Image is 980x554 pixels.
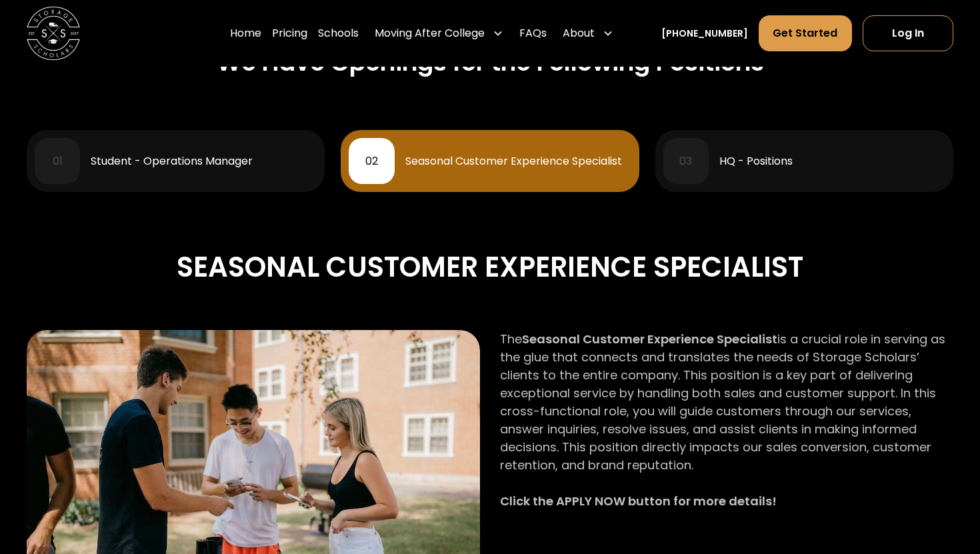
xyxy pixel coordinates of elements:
strong: Click the APPLY NOW button for more details! [500,493,777,509]
strong: Seasonal Customer Experience Specialist [522,331,777,347]
a: Pricing [272,15,307,52]
div: Moving After College [375,25,485,41]
div: SEASONAL CUSTOMER EXPERIENCE SPECIALIST [27,245,953,290]
a: Get Started [759,15,851,51]
h2: We Have Openings for the Following Positions [217,48,764,77]
a: Home [230,15,261,52]
p: The is a crucial role in serving as the glue that connects and translates the needs of Storage Sc... [500,330,953,529]
div: 01 [53,156,63,167]
a: [PHONE_NUMBER] [661,27,748,41]
div: Seasonal Customer Experience Specialist [405,156,622,167]
div: About [563,25,595,41]
a: Log In [863,15,953,51]
a: Schools [318,15,359,52]
div: Moving After College [369,15,509,52]
div: HQ - Positions [719,156,793,167]
div: 03 [679,156,692,167]
div: Student - Operations Manager [91,156,253,167]
img: Storage Scholars main logo [27,7,80,60]
div: About [557,15,619,52]
a: FAQs [519,15,547,52]
div: 02 [365,156,378,167]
